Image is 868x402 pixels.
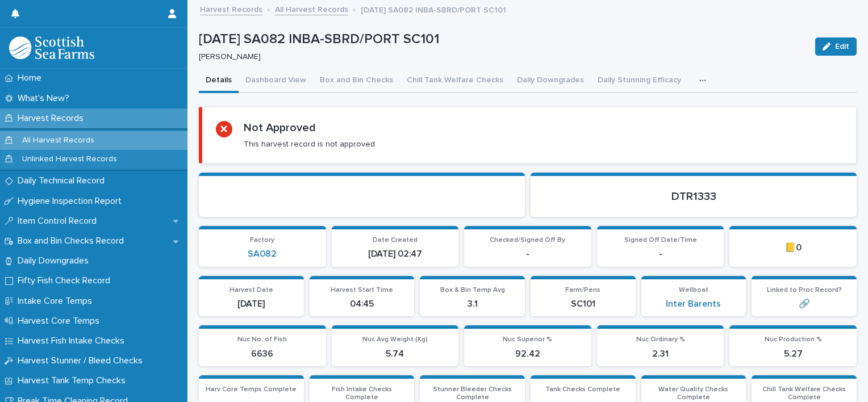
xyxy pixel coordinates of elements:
[316,299,408,309] p: 04:45
[13,93,78,104] p: What's New?
[239,69,313,93] button: Dashboard View
[471,349,585,359] p: 92.42
[13,196,131,207] p: Hygiene Inspection Report
[250,237,274,244] span: Factory
[736,349,850,359] p: 5.27
[666,299,721,309] a: Inter Barents
[339,349,452,359] p: 5.74
[13,355,152,366] p: Harvest Stunner / Bleed Checks
[362,336,428,343] span: Nuc Avg Weight (Kg)
[13,316,108,326] p: Harvest Core Temps
[13,136,103,145] p: All Harvest Records
[373,237,418,244] span: Date Created
[13,154,126,164] p: Unlinked Harvest Records
[237,336,287,343] span: Nuc No. of Fish
[400,69,510,93] button: Chill Tank Welfare Checks
[199,31,806,48] p: [DATE] SA082 INBA-SBRD/PORT SC101
[658,386,728,401] span: Water Quality Checks Complete
[604,249,717,259] p: -
[13,336,133,346] p: Harvest Fish Intake Checks
[13,236,133,246] p: Box and Bin Checks Record
[275,2,348,15] a: All Harvest Records
[510,69,591,93] button: Daily Downgrades
[13,296,101,307] p: Intake Core Temps
[244,139,375,149] p: This harvest record is not approved
[13,275,119,286] p: Fifty Fish Check Record
[765,336,822,343] span: Nuc Production %
[13,73,51,83] p: Home
[503,336,552,343] span: Nuc Superior %
[591,69,688,93] button: Daily Stunning Efficacy
[758,299,850,309] p: 🔗
[332,386,392,401] span: Fish Intake Checks Complete
[736,242,850,253] p: 📒0
[9,36,94,59] img: mMrefqRFQpe26GRNOUkG
[199,52,802,62] p: [PERSON_NAME]
[835,43,849,51] span: Edit
[545,386,620,393] span: Tank Checks Complete
[313,69,400,93] button: Box and Bin Checks
[244,121,316,135] h2: Not Approved
[815,37,857,56] button: Edit
[206,299,297,309] p: [DATE]
[13,175,114,186] p: Daily Technical Record
[544,190,843,203] p: DTR1333
[537,299,629,309] p: SC101
[229,287,273,294] span: Harvest Date
[604,349,717,359] p: 2.31
[433,386,512,401] span: Stunner Bleeder Checks Complete
[636,336,685,343] span: Nuc Ordinary %
[13,216,106,227] p: Item Control Record
[427,299,518,309] p: 3.1
[440,287,505,294] span: Box & Bin Temp Avg
[13,375,135,386] p: Harvest Tank Temp Checks
[679,287,708,294] span: Wellboat
[565,287,600,294] span: Farm/Pens
[490,237,565,244] span: Checked/Signed Off By
[762,386,846,401] span: Chill Tank Welfare Checks Complete
[200,2,262,15] a: Harvest Records
[471,249,585,259] p: -
[199,69,239,93] button: Details
[248,249,277,259] a: SA082
[206,349,319,359] p: 6636
[206,386,297,393] span: Harv Core Temps Complete
[339,249,452,259] p: [DATE] 02:47
[767,287,842,294] span: Linked to Proc Record?
[13,256,98,266] p: Daily Downgrades
[331,287,393,294] span: Harvest Start Time
[361,3,506,15] p: [DATE] SA082 INBA-SBRD/PORT SC101
[624,237,697,244] span: Signed Off Date/Time
[13,113,93,124] p: Harvest Records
